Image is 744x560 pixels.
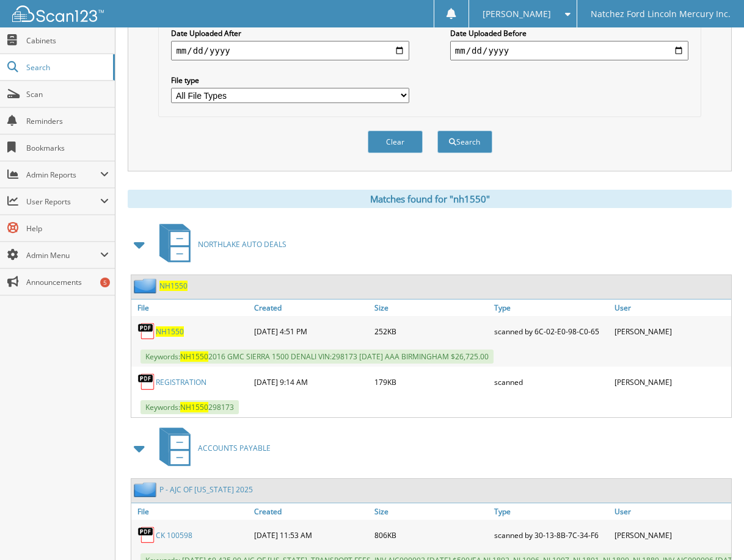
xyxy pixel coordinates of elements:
[26,143,109,153] span: Bookmarks
[491,503,611,520] a: Type
[591,10,731,18] span: Natchez Ford Lincoln Mercury Inc.
[371,300,491,316] a: Size
[26,250,100,260] span: Admin Menu
[491,523,611,547] div: scanned by 30-13-8B-7C-34-F6
[180,351,208,362] span: NH1550
[26,196,100,207] span: User Reports
[491,300,611,316] a: Type
[251,370,371,394] div: [DATE] 9:14 AM
[100,278,110,287] div: 5
[251,523,371,547] div: [DATE] 11:53 AM
[137,373,156,391] img: PDF.png
[156,530,192,540] a: CK 100598
[12,5,104,22] img: scan123-logo-white.svg
[611,370,731,394] div: [PERSON_NAME]
[26,62,107,73] span: Search
[137,322,156,340] img: PDF.png
[26,223,109,234] span: Help
[611,319,731,343] div: [PERSON_NAME]
[371,503,491,520] a: Size
[180,402,208,412] span: NH1550
[251,300,371,316] a: Created
[171,75,409,85] label: File type
[491,370,611,394] div: scanned
[140,350,494,364] span: Keywords: 2016 GMC SIERRA 1500 DENALI VIN:298173 [DATE] AAA BIRMINGHAM $26,725.00
[134,482,159,497] img: folder2.png
[683,501,744,560] iframe: Chat Widget
[371,523,491,547] div: 806KB
[437,131,492,153] button: Search
[134,278,159,293] img: folder2.png
[26,116,109,126] span: Reminders
[171,41,409,60] input: start
[251,319,371,343] div: [DATE] 4:51 PM
[198,239,286,249] span: NORTHLAKE AUTO DEALS
[152,220,286,268] a: NORTHLAKE AUTO DEALS
[611,300,731,316] a: User
[26,277,109,287] span: Announcements
[156,326,184,337] a: NH1550
[371,319,491,343] div: 252KB
[156,377,206,387] a: REGISTRATION
[491,319,611,343] div: scanned by 6C-02-E0-98-C0-65
[159,281,188,291] a: NH1550
[26,89,109,99] span: Scan
[131,300,251,316] a: File
[140,400,239,414] span: Keywords: 298173
[26,35,109,46] span: Cabinets
[159,484,253,495] a: P - AJC OF [US_STATE] 2025
[152,424,271,472] a: ACCOUNTS PAYABLE
[371,370,491,394] div: 179KB
[171,28,409,38] label: Date Uploaded After
[611,523,731,547] div: [PERSON_NAME]
[483,10,551,18] span: [PERSON_NAME]
[251,503,371,520] a: Created
[611,503,731,520] a: User
[450,28,688,38] label: Date Uploaded Before
[128,190,732,208] div: Matches found for "nh1550"
[368,131,423,153] button: Clear
[137,526,156,544] img: PDF.png
[131,503,251,520] a: File
[26,170,100,180] span: Admin Reports
[198,443,271,453] span: ACCOUNTS PAYABLE
[450,41,688,60] input: end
